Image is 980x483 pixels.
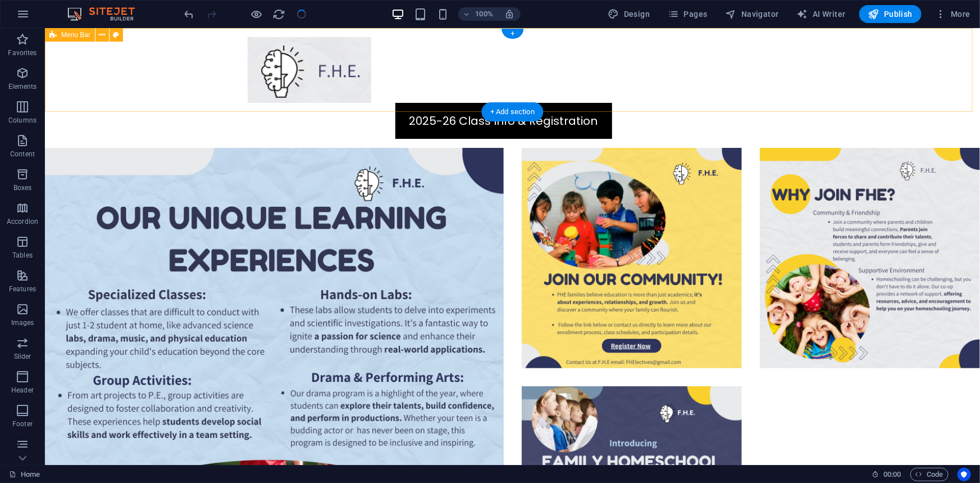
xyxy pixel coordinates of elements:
a: Click to cancel selection. Double-click to open Pages [9,468,40,481]
span: : [891,470,893,479]
button: AI Writer [792,5,850,23]
button: Publish [859,5,922,23]
span: Code [915,468,943,481]
button: Navigator [721,5,783,23]
div: Design (Ctrl+Alt+Y) [604,5,655,23]
button: Pages [663,5,712,23]
button: Code [910,468,949,481]
p: Columns [8,116,37,125]
h6: 100% [475,7,493,21]
p: Accordion [7,217,38,226]
img: Editor Logo [65,7,149,21]
button: Usercentrics [958,468,971,481]
h6: Session time [872,468,901,481]
p: Boxes [13,183,32,192]
span: Publish [868,8,913,20]
p: Content [10,150,35,159]
span: Navigator [726,8,779,20]
span: 00 00 [883,468,901,481]
div: + [502,29,523,39]
button: 100% [458,7,498,21]
p: Elements [8,82,37,91]
p: Slider [14,352,31,361]
i: On resize automatically adjust zoom level to fit chosen device. [504,9,514,19]
button: More [931,5,975,23]
i: Undo: Change pages (Ctrl+Z) [183,8,196,21]
p: Footer [12,419,33,428]
span: Design [608,8,650,20]
button: Design [604,5,655,23]
p: Favorites [8,48,37,57]
p: Tables [12,251,33,260]
p: Images [11,318,34,327]
p: Features [9,285,36,294]
button: undo [183,7,196,21]
p: Header [11,386,34,395]
span: More [935,8,970,20]
button: reload [272,7,286,21]
span: AI Writer [797,8,846,20]
span: Pages [668,8,707,20]
span: Menu Bar [61,31,90,38]
div: + Add section [481,102,544,121]
i: Reload page [273,8,286,21]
